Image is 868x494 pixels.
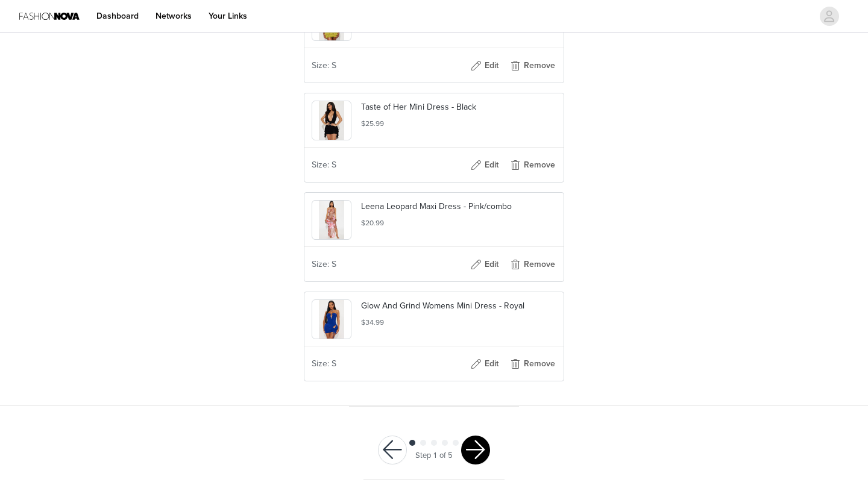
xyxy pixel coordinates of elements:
[415,450,453,462] div: Step 1 of 5
[89,2,146,30] a: Dashboard
[312,258,336,270] span: Size: S
[460,155,508,175] button: Edit
[312,357,336,370] span: Size: S
[361,299,556,312] p: Glow And Grind Womens Mini Dress - Royal
[508,354,556,374] button: Remove
[508,56,556,75] button: Remove
[460,255,508,274] button: Edit
[312,59,336,72] span: Size: S
[361,317,556,328] h5: $34.99
[19,2,80,30] img: Fashion Nova Logo
[361,118,556,129] h5: $25.99
[312,158,336,171] span: Size: S
[508,255,556,274] button: Remove
[319,201,345,239] img: product image
[508,155,556,175] button: Remove
[361,200,556,213] p: Leena Leopard Maxi Dress - Pink/combo
[823,7,835,26] div: avatar
[319,300,345,339] img: product image
[148,2,199,30] a: Networks
[201,2,254,30] a: Your Links
[460,354,508,374] button: Edit
[361,217,556,228] h5: $20.99
[460,56,508,75] button: Edit
[319,101,345,140] img: product image
[361,101,556,113] p: Taste of Her Mini Dress - Black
